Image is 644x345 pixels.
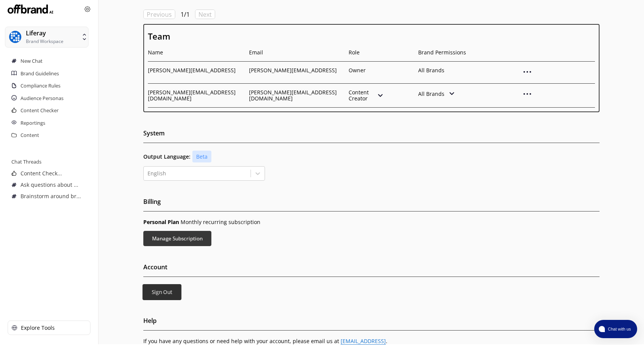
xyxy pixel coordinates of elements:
[81,33,88,41] img: Liferay
[418,49,504,56] p: Brand Permissions
[21,129,39,141] a: Content
[11,182,17,188] img: Chat
[84,6,90,12] img: Close
[341,337,386,345] a: [EMAIL_ADDRESS]
[594,320,637,338] button: atlas-launcher
[143,338,600,344] p: If you have any questions or need help with your account, please email us at .
[21,117,45,129] a: Reportings
[21,80,60,92] a: Compliance Rules
[143,231,211,246] button: Manage Subscription
[143,127,600,143] h2: System
[418,91,447,97] p: All Brands
[11,70,17,76] img: Guidelines
[605,326,633,332] span: Chat with us
[195,10,215,19] button: Next
[11,194,17,199] img: Chat
[21,92,63,105] a: Audience Personas
[12,325,17,330] img: Explore
[523,67,532,78] div: Remove Member
[143,10,175,19] button: Previous
[192,151,211,162] p: Beta
[148,49,245,56] p: Name
[349,67,366,73] p: Owner
[349,49,414,56] p: Role
[21,324,55,331] p: Explore Tools
[449,89,455,97] img: Close
[249,89,344,102] p: [PERSON_NAME][EMAIL_ADDRESS][DOMAIN_NAME]
[143,219,600,225] p: Monthly recurring subscription
[148,89,245,102] p: [PERSON_NAME][EMAIL_ADDRESS][DOMAIN_NAME]
[377,91,384,99] img: Close
[11,108,17,113] img: Content Checker
[11,132,17,138] img: Saved
[418,67,447,73] p: All Brands
[523,89,532,99] img: Close
[11,171,17,176] img: Chat
[26,39,63,44] div: Brand Workspace
[11,95,17,100] img: Personas
[9,31,21,43] img: Liferay
[249,67,344,73] p: [PERSON_NAME][EMAIL_ADDRESS]
[181,11,190,20] span: 1 / 1
[143,261,600,277] h2: Account
[8,3,53,15] img: Close
[148,67,245,73] p: [PERSON_NAME][EMAIL_ADDRESS]
[143,284,182,300] button: Sign Out
[26,30,46,37] div: Liferay
[143,154,190,160] b: Output Language:
[11,83,17,88] img: Compliance
[143,196,600,211] h2: Billing
[21,105,59,117] a: Content Checker
[11,120,17,125] img: Brand Reports
[523,67,532,76] img: Close
[143,315,600,331] h2: Help
[21,55,43,67] a: New Chat
[21,68,59,80] a: Brand Guidelines
[11,58,17,64] img: New Chat
[152,235,203,242] b: Manage Subscription
[143,218,179,226] span: Personal Plan
[249,49,344,56] p: Email
[5,27,89,48] button: LiferayLiferayBrand Workspace
[523,89,532,100] div: Remove Member
[152,289,173,296] b: Sign Out
[148,30,595,42] h2: Team
[349,89,375,102] p: Content Creator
